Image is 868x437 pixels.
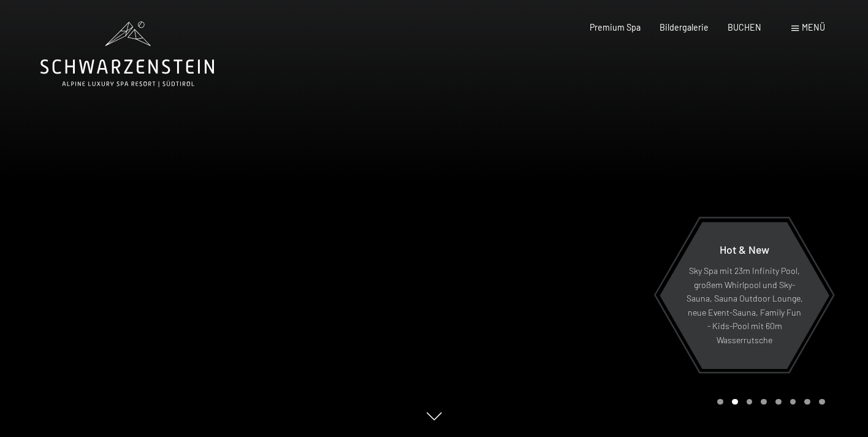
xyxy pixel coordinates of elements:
div: Carousel Page 6 [790,399,796,405]
span: Hot & New [720,243,769,256]
div: Carousel Page 8 [819,399,825,405]
a: BUCHEN [728,22,761,32]
a: Hot & New Sky Spa mit 23m Infinity Pool, großem Whirlpool und Sky-Sauna, Sauna Outdoor Lounge, ne... [659,221,830,370]
p: Sky Spa mit 23m Infinity Pool, großem Whirlpool und Sky-Sauna, Sauna Outdoor Lounge, neue Event-S... [686,265,803,348]
div: Carousel Page 4 [761,399,767,405]
div: Carousel Page 5 [775,399,782,405]
div: Carousel Page 1 [717,399,723,405]
div: Carousel Page 2 (Current Slide) [732,399,738,405]
a: Premium Spa [590,22,641,32]
span: Menü [802,22,825,32]
a: Bildergalerie [660,22,709,32]
div: Carousel Page 7 [804,399,810,405]
div: Carousel Page 3 [747,399,753,405]
div: Carousel Pagination [713,399,824,405]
